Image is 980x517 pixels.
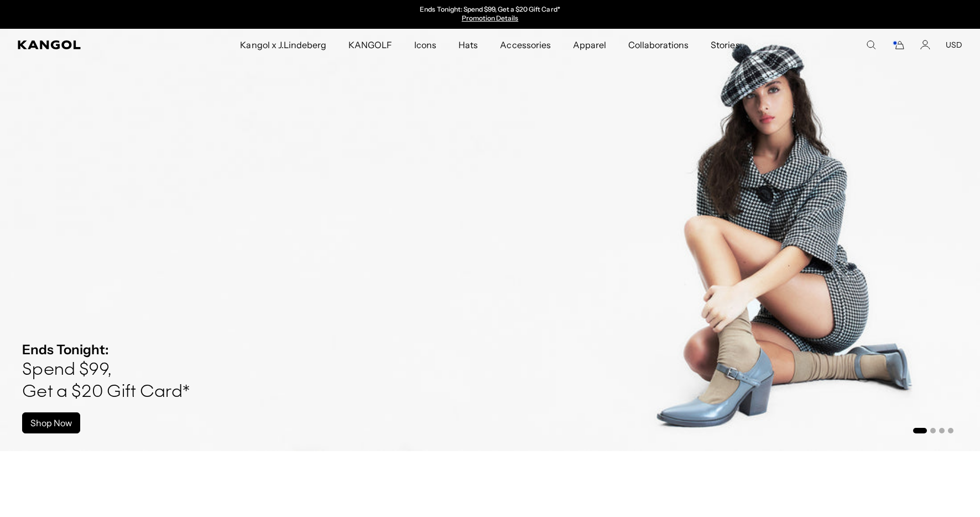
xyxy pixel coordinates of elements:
strong: Ends Tonight: [22,342,109,358]
div: Announcement [376,6,604,23]
span: Stories [711,29,739,61]
span: KANGOLF [348,29,392,61]
a: KANGOLF [337,29,403,61]
span: Kangol x J.Lindeberg [240,29,326,61]
button: Go to slide 2 [930,428,936,433]
a: Collaborations [617,29,700,61]
h4: Spend $99, [22,359,190,381]
span: Icons [414,29,436,61]
div: 1 of 2 [376,6,604,23]
a: Apparel [562,29,617,61]
span: Hats [458,29,478,61]
a: Stories [700,29,750,61]
span: Apparel [573,29,606,61]
button: Go to slide 4 [948,428,953,433]
a: Hats [447,29,489,61]
a: Account [920,40,930,50]
summary: Search here [866,40,876,50]
a: Kangol x J.Lindeberg [229,29,337,61]
button: Go to slide 1 [913,428,927,433]
button: Cart [892,40,905,50]
span: Accessories [500,29,550,61]
p: Ends Tonight: Spend $99, Get a $20 Gift Card* [420,6,560,14]
a: Icons [403,29,447,61]
button: Go to slide 3 [939,428,945,433]
a: Shop Now [22,412,80,433]
a: Accessories [489,29,561,61]
ul: Select a slide to show [912,426,953,435]
h4: Get a $20 Gift Card* [22,381,190,404]
span: Collaborations [628,29,689,61]
a: Kangol [18,40,159,49]
button: USD [946,40,962,50]
a: Promotion Details [462,14,518,22]
slideshow-component: Announcement bar [376,6,604,23]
